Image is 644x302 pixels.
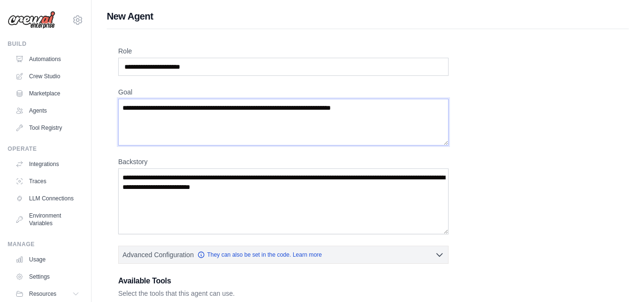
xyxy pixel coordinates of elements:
a: Crew Studio [11,69,83,84]
a: Tool Registry [11,120,83,135]
span: Advanced Configuration [123,250,194,260]
label: Role [118,46,449,56]
h1: New Agent [107,10,629,23]
span: Resources [29,290,56,298]
label: Goal [118,87,449,97]
a: Usage [11,252,83,267]
div: Manage [8,240,83,248]
a: LLM Connections [11,191,83,206]
button: Advanced Configuration They can also be set in the code. Learn more [119,246,448,263]
h3: Available Tools [118,275,449,287]
a: Agents [11,103,83,118]
a: Environment Variables [11,208,83,231]
a: Marketplace [11,86,83,101]
a: Traces [11,174,83,189]
div: Operate [8,145,83,153]
label: Backstory [118,157,449,167]
a: Settings [11,269,83,284]
button: Resources [11,286,83,302]
img: Logo [8,11,55,29]
a: Automations [11,52,83,67]
div: Build [8,40,83,48]
a: They can also be set in the code. Learn more [197,251,322,259]
a: Integrations [11,156,83,172]
p: Select the tools that this agent can use. [118,289,449,298]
